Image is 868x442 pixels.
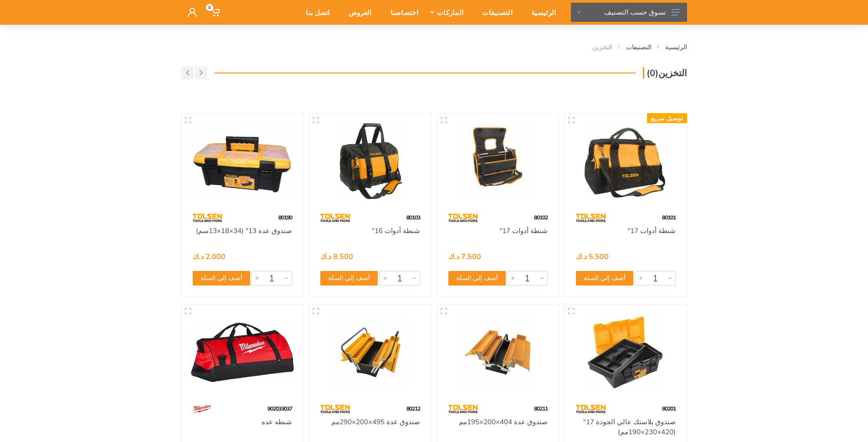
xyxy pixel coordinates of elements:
img: Royal Tools - شنطة أدوات 16 [318,122,423,201]
img: 64.webp [193,210,222,226]
button: أضف إلى السلة [193,271,250,286]
img: Royal Tools - صندوق بلاستك عالي الجودة 17 [573,313,678,392]
div: التصنيفات [470,3,519,22]
div: الرئيسية [519,3,562,22]
img: Royal Tools - صندوق عدة 404×200×195مم [446,313,551,392]
a: شنطة أدوات 17" [499,226,548,235]
div: 7.500 د.ك [448,253,481,260]
span: 80212 [406,405,420,412]
img: 64.webp [448,210,478,226]
span: 80190 [278,214,292,221]
h3: التخزين(0) [643,68,687,78]
img: Royal Tools - شنطة أدوات 17 [446,122,551,201]
span: 80101 [662,214,676,221]
img: 64.webp [576,210,606,226]
div: توصيل سريع [647,113,687,123]
a: شنطة أدوات 16" [372,226,420,235]
img: Royal Tools - صندوق عدة 13 [190,122,295,201]
img: 64.webp [320,401,350,417]
div: 2.000 د.ك [193,253,226,260]
div: الماركات [425,3,470,22]
button: أضف إلى السلة [576,271,633,286]
button: تسوق حسب التصنيف [571,3,687,22]
span: 0 [206,4,213,11]
img: Royal Tools - صندوق عدة 495×200×290مم [318,313,423,392]
img: 68.webp [193,401,212,417]
span: 80201 [662,405,676,412]
li: التخزين [579,42,612,52]
img: Royal Tools - شنطه عده [190,313,295,392]
a: صندوق عدة 404×200×195مم [459,417,548,426]
a: صندوق عدة 13" (34×18×13سم) [196,226,292,235]
img: 64.webp [576,401,606,417]
span: 902033037 [267,405,292,412]
img: 64.webp [448,401,478,417]
button: أضف إلى السلة [320,271,378,286]
button: أضف إلى السلة [448,271,506,286]
img: 64.webp [320,210,350,226]
div: 8.500 د.ك [320,253,353,260]
a: شنطة أدوات 17" [627,226,676,235]
div: اختصاصنا [378,3,425,22]
span: 80103 [406,214,420,221]
div: اتصل بنا [293,3,336,22]
span: 80102 [534,214,548,221]
a: صندوق عدة 495×200×290مم [331,417,420,426]
img: Royal Tools - شنطة أدوات 17 [573,122,678,201]
a: الرئيسية [665,42,687,52]
a: صندوق بلاستك عالي الجودة 17" (420×230×190مم) [583,417,676,437]
a: شنطه عده [262,417,292,426]
a: التصنيفات [626,42,652,52]
div: العروض [336,3,378,22]
nav: breadcrumb [181,42,687,52]
span: 80211 [534,405,548,412]
div: 5.500 د.ك [576,253,609,260]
